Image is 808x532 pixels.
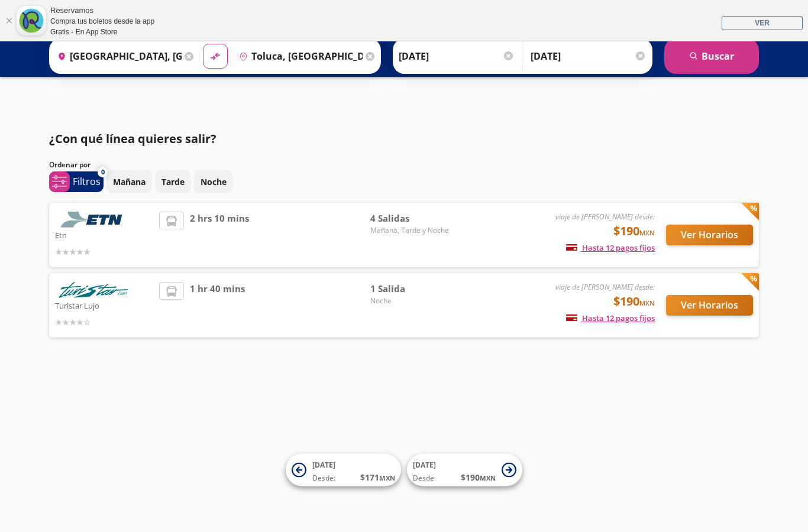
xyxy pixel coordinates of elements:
[531,41,647,71] input: Opcional
[555,212,655,222] em: viaje de [PERSON_NAME] desde:
[566,313,655,323] span: Hasta 12 pagos fijos
[407,454,522,486] button: [DATE]Desde:$190MXN
[194,170,233,193] button: Noche
[639,299,655,307] small: MXN
[101,167,105,177] span: 0
[49,171,104,192] button: 0Filtros
[286,454,401,486] button: [DATE]Desde:$171MXN
[55,282,132,298] img: Turistar Lujo
[413,473,436,484] span: Desde:
[190,282,245,329] span: 1 hr 40 mins
[49,130,216,148] p: ¿Con qué línea quieres salir?
[370,282,453,296] span: 1 Salida
[55,212,132,228] img: Etn
[312,460,335,470] span: [DATE]
[234,41,363,71] input: Buscar Destino
[312,473,335,484] span: Desde:
[370,225,453,236] span: Mañana, Tarde y Noche
[50,5,154,17] div: Reservamos
[113,176,146,188] p: Mañana
[379,473,395,482] small: MXN
[201,176,227,188] p: Noche
[639,228,655,237] small: MXN
[613,293,655,310] span: $190
[360,471,395,484] span: $ 171
[370,296,453,306] span: Noche
[413,460,436,470] span: [DATE]
[5,17,12,24] a: Cerrar
[106,170,152,193] button: Mañana
[555,282,655,292] em: viaje de [PERSON_NAME] desde:
[155,170,191,193] button: Tarde
[370,212,453,225] span: 4 Salidas
[55,228,153,242] p: Etn
[50,16,154,27] div: Compra tus boletos desde la app
[53,41,182,71] input: Buscar Origen
[161,176,185,188] p: Tarde
[666,225,753,245] button: Ver Horarios
[613,222,655,240] span: $190
[480,473,496,482] small: MXN
[49,160,91,170] p: Ordenar por
[461,471,496,484] span: $ 190
[190,212,249,258] span: 2 hrs 10 mins
[55,298,153,312] p: Turistar Lujo
[50,27,154,37] div: Gratis - En App Store
[566,242,655,253] span: Hasta 12 pagos fijos
[73,174,101,189] p: Filtros
[666,295,753,316] button: Ver Horarios
[755,19,770,27] span: VER
[399,41,515,71] input: Elegir Fecha
[722,16,803,30] a: VER
[664,38,759,74] button: Buscar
